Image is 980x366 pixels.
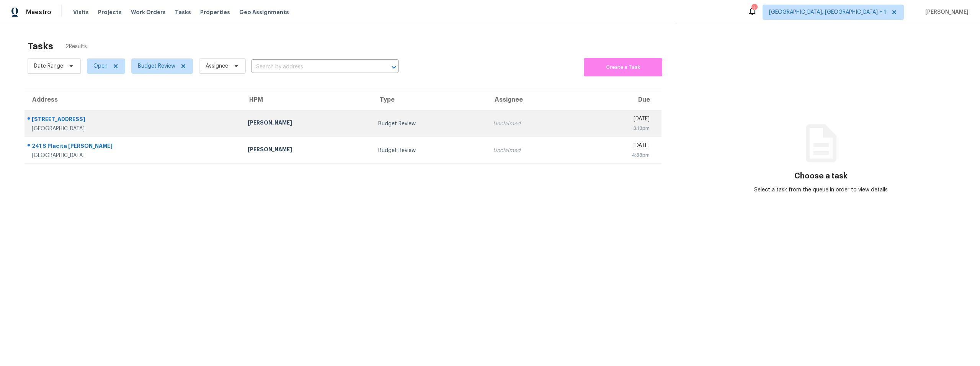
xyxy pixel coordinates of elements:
span: 2 Results [65,43,87,50]
div: Budget Review [378,120,481,128]
span: Visits [73,8,89,16]
button: Create a Task [584,58,662,76]
div: [STREET_ADDRESS] [32,115,235,125]
h2: Tasks [28,42,53,50]
div: Budget Review [378,147,481,154]
span: Projects [98,8,122,16]
span: [PERSON_NAME] [922,8,969,16]
span: Assignee [206,62,228,70]
th: HPM [242,89,372,110]
div: Select a task from the queue in order to view details [748,186,895,194]
div: 4:33pm [585,151,650,159]
span: Open [93,62,108,70]
span: Date Range [34,62,63,70]
span: [GEOGRAPHIC_DATA], [GEOGRAPHIC_DATA] + 1 [769,8,886,16]
span: Geo Assignments [239,8,289,16]
th: Address [24,89,242,110]
div: [DATE] [585,142,650,151]
span: Work Orders [131,8,166,16]
input: Search by address [252,61,377,73]
div: Unclaimed [493,147,573,154]
div: 1 [751,5,757,12]
th: Type [372,89,487,110]
h3: Choose a task [794,172,848,180]
div: [PERSON_NAME] [248,119,366,128]
span: Properties [200,8,230,16]
span: Tasks [175,10,191,15]
span: Maestro [26,8,51,16]
span: Budget Review [138,62,175,70]
th: Due [578,89,661,110]
div: [DATE] [585,115,650,125]
button: Open [389,62,399,73]
div: Unclaimed [493,120,573,128]
th: Assignee [487,89,579,110]
div: 3:13pm [585,125,650,132]
div: [GEOGRAPHIC_DATA] [32,125,235,133]
div: [GEOGRAPHIC_DATA] [32,152,235,159]
span: Create a Task [588,63,658,72]
div: 241 S Placita [PERSON_NAME] [32,142,235,152]
div: [PERSON_NAME] [248,146,366,155]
